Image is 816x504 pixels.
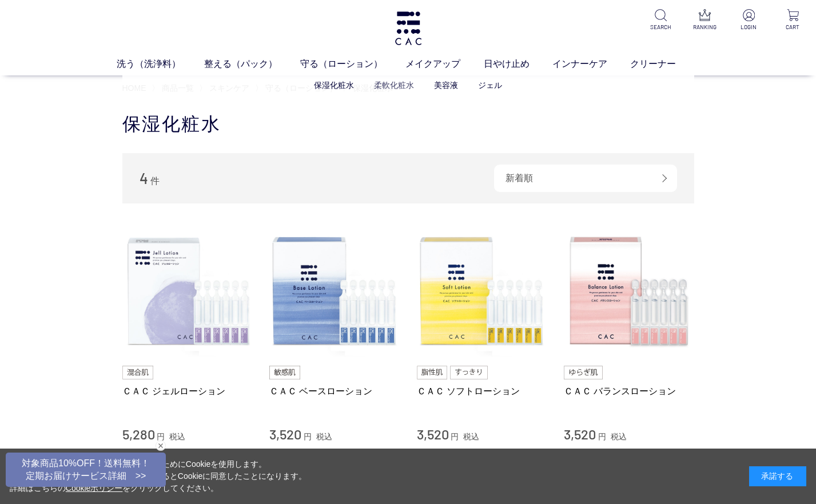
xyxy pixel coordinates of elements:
[393,11,423,45] img: logo
[316,432,332,441] span: 税込
[611,432,627,441] span: 税込
[484,57,552,70] a: 日やけ止め
[647,23,675,31] p: SEARCH
[691,23,719,31] p: RANKING
[564,426,596,442] span: 3,520
[417,385,547,397] a: ＣＡＣ ソフトローション
[374,81,414,90] a: 柔軟化粧水
[494,165,677,192] div: 新着順
[269,426,301,442] span: 3,520
[269,226,400,357] img: ＣＡＣ ベースローション
[122,226,253,357] img: ＣＡＣ ジェルローション
[314,81,354,90] a: 保湿化粧水
[300,57,405,70] a: 守る（ローション）
[598,432,606,441] span: 円
[122,112,694,137] h1: 保湿化粧水
[122,366,153,379] img: 混合肌
[478,81,502,90] a: ジェル
[434,81,458,90] a: 美容液
[269,366,300,379] img: 敏感肌
[169,432,185,441] span: 税込
[564,385,694,397] a: ＣＡＣ バランスローション
[552,57,630,70] a: インナーケア
[417,426,449,442] span: 3,520
[749,466,806,486] div: 承諾する
[450,366,488,379] img: すっきり
[779,9,807,31] a: CART
[630,57,699,70] a: クリーナー
[204,57,300,70] a: 整える（パック）
[304,432,312,441] span: 円
[269,385,400,397] a: ＣＡＣ ベースローション
[779,23,807,31] p: CART
[140,169,148,187] span: 4
[405,57,483,70] a: メイクアップ
[451,432,459,441] span: 円
[117,57,204,70] a: 洗う（洗浄料）
[691,9,719,31] a: RANKING
[735,23,763,31] p: LOGIN
[463,432,479,441] span: 税込
[150,176,160,186] span: 件
[417,366,447,379] img: 脂性肌
[122,385,253,397] a: ＣＡＣ ジェルローション
[564,226,694,357] img: ＣＡＣ バランスローション
[122,426,155,442] span: 5,280
[647,9,675,31] a: SEARCH
[564,366,603,379] img: ゆらぎ肌
[417,226,547,357] img: ＣＡＣ ソフトローション
[157,432,165,441] span: 円
[735,9,763,31] a: LOGIN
